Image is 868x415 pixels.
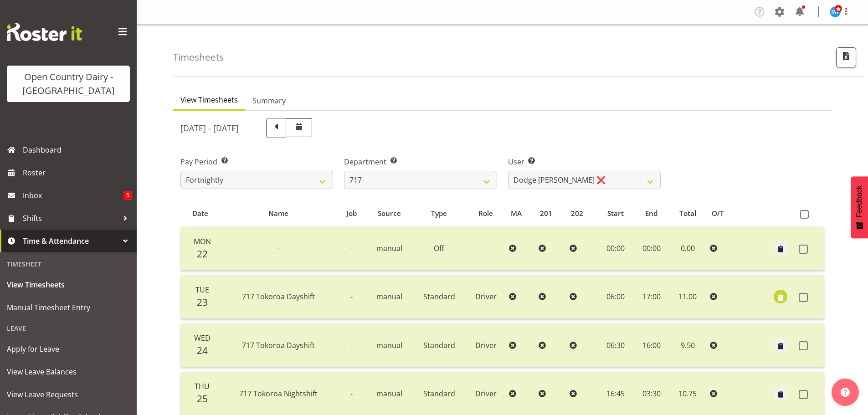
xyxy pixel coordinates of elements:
[242,340,315,350] span: 717 Tokoroa Dayshift
[378,208,401,219] span: Source
[195,285,209,295] span: Tue
[855,185,863,217] span: Feedback
[412,227,466,271] td: Off
[597,323,634,367] td: 06:30
[412,323,466,367] td: Standard
[346,208,357,219] span: Job
[344,156,497,167] label: Department
[7,388,130,401] span: View Leave Requests
[679,208,696,219] span: Total
[123,191,132,200] span: 5
[634,227,669,271] td: 00:00
[350,389,353,399] span: -
[841,388,850,397] img: help-xxl-2.png
[431,208,447,219] span: Type
[475,292,497,302] span: Driver
[511,208,522,219] span: MA
[634,275,669,319] td: 17:00
[23,189,123,202] span: Inbox
[197,344,208,357] span: 24
[194,236,211,246] span: Mon
[23,234,118,248] span: Time & Attendance
[180,156,333,167] label: Pay Period
[376,243,402,253] span: manual
[7,278,130,292] span: View Timesheets
[851,176,868,238] button: Feedback - Show survey
[2,273,134,296] a: View Timesheets
[252,95,286,106] span: Summary
[376,292,402,302] span: manual
[23,211,118,225] span: Shifts
[2,338,134,360] a: Apply for Leave
[197,247,208,260] span: 22
[197,296,208,308] span: 23
[830,6,841,17] img: steve-webb7510.jpg
[634,323,669,367] td: 16:00
[173,52,224,62] h4: Timesheets
[669,323,706,367] td: 9.50
[540,208,552,219] span: 201
[478,208,493,219] span: Role
[350,292,353,302] span: -
[376,340,402,350] span: manual
[836,47,856,67] button: Export CSV
[239,389,318,399] span: 717 Tokoroa Nightshift
[23,143,132,157] span: Dashboard
[645,208,657,219] span: End
[597,275,634,319] td: 06:00
[7,365,130,379] span: View Leave Balances
[242,292,315,302] span: 717 Tokoroa Dayshift
[350,340,353,350] span: -
[180,94,238,105] span: View Timesheets
[350,243,353,253] span: -
[712,208,724,219] span: O/T
[607,208,624,219] span: Start
[2,319,134,338] div: Leave
[23,166,132,179] span: Roster
[475,340,497,350] span: Driver
[180,123,239,133] h5: [DATE] - [DATE]
[7,23,82,41] img: Rosterit website logo
[669,227,706,271] td: 0.00
[376,389,402,399] span: manual
[268,208,288,219] span: Name
[194,333,211,343] span: Wed
[7,342,130,356] span: Apply for Leave
[571,208,583,219] span: 202
[597,227,634,271] td: 00:00
[2,383,134,406] a: View Leave Requests
[669,275,706,319] td: 11.00
[412,275,466,319] td: Standard
[277,243,280,253] span: -
[195,381,210,391] span: Thu
[192,208,208,219] span: Date
[16,70,121,97] div: Open Country Dairy - [GEOGRAPHIC_DATA]
[475,389,497,399] span: Driver
[2,296,134,319] a: Manual Timesheet Entry
[197,392,208,405] span: 25
[2,360,134,383] a: View Leave Balances
[508,156,661,167] label: User
[2,255,134,273] div: Timesheet
[7,301,130,314] span: Manual Timesheet Entry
